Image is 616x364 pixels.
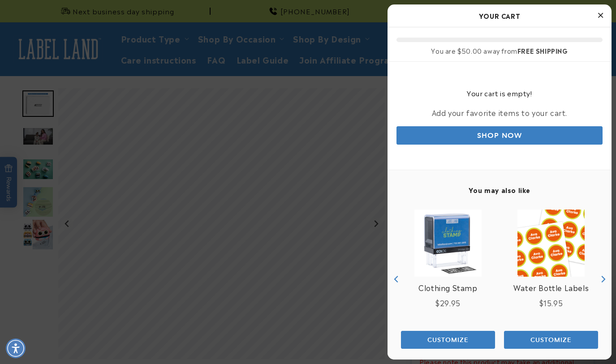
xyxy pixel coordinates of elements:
[6,25,124,42] button: Is the ink in the name stamp waterproof?
[8,12,127,22] textarea: Type your message here
[396,47,603,55] div: You are $50.00 away from
[12,50,124,67] button: How many times can I use this stamp?
[401,331,495,349] button: Add the product, Clothing Stamp to Cart
[427,336,469,344] span: Customize
[504,331,598,349] button: Add the product, Water Bottle Labels to Cart
[530,336,572,344] span: Customize
[6,338,26,358] div: Accessibility Menu
[396,106,603,119] p: Add your favorite items to your cart.
[390,273,403,286] button: Previous
[594,9,607,22] button: Close Cart
[396,186,603,194] h4: You may also like
[596,273,609,286] button: Next
[517,210,585,277] img: Water Bottle Labels - Label Land
[414,210,482,277] img: Clothing Stamp - Label Land
[396,201,500,357] div: product
[396,9,603,22] h2: Your Cart
[396,126,603,145] a: Shop Now
[396,89,603,98] h4: Your cart is empty!
[539,297,563,308] span: $15.95
[500,201,603,357] div: product
[513,281,589,294] a: View Water Bottle Labels
[435,297,461,308] span: $29.95
[517,46,568,55] b: FREE SHIPPING
[418,281,477,294] a: View Clothing Stamp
